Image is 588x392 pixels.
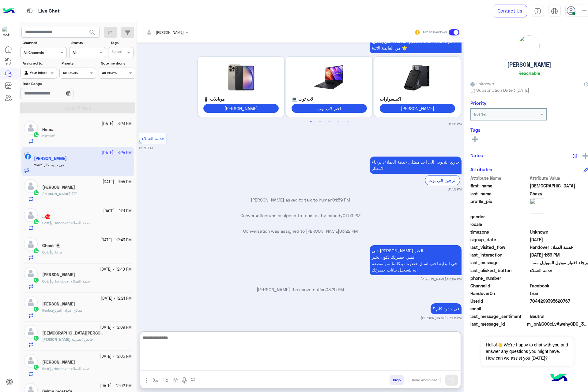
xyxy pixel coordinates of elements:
[33,131,39,138] img: WhatsApp
[425,175,460,185] div: الرجوع الى بوت
[326,287,344,292] span: 03:25 PM
[42,185,75,190] h5: Mahmoud Akl Fawry
[24,296,38,309] img: defaultAdmin.png
[470,283,529,289] span: ChannelId
[470,183,529,189] span: first_name
[343,213,360,218] span: 01:59 PM
[173,378,178,383] img: create order
[2,27,13,38] img: 1403182699927242
[42,331,105,336] h5: Mohamed Ramadan
[380,62,455,93] img: %D8%A7%D9%83%D8%B3%D8%B3%D9%88%D8%B1%D8%A7%D8%AA.png
[470,198,529,212] span: profile_pic
[89,29,96,36] span: search
[26,7,34,15] img: tab
[470,259,529,266] span: last_message
[431,303,462,314] p: 6/10/2025, 3:25 PM
[71,337,93,342] span: خالص الضريبه
[42,337,70,342] span: [PERSON_NAME]
[49,366,90,371] span: Handover خدمة العملاء
[38,7,60,15] p: Live Chat
[103,179,132,185] small: [DATE] - 1:55 PM
[33,364,39,370] img: WhatsApp
[171,375,181,385] button: create order
[23,81,96,87] label: Date Range
[42,127,54,132] h5: Hema
[85,27,100,40] button: search
[42,191,70,196] span: [PERSON_NAME]
[23,61,56,66] label: Assigned to:
[470,267,529,274] span: last_clicked_button
[42,133,52,138] span: Hema
[42,214,51,219] h5: ..
[470,321,526,327] span: last_message_id
[292,104,367,113] button: اختر لاب توب
[139,197,462,203] p: [PERSON_NAME] asked to talk to human
[203,104,279,113] button: [PERSON_NAME]
[203,96,279,102] p: موبايلات 📱
[102,121,132,127] small: [DATE] - 3:23 PM
[470,313,529,320] span: last_message_sentiment
[150,375,160,385] button: select flow
[380,96,455,102] p: اكسسوارات
[380,104,455,113] button: [PERSON_NAME]
[470,229,529,235] span: timezone
[470,100,486,106] h6: Priority
[470,213,529,220] span: gender
[153,378,158,383] img: select flow
[139,228,462,234] p: Conversation was assigned to [PERSON_NAME]
[470,275,529,281] span: phone_number
[52,308,82,312] span: ممكن عنوان الفروع
[474,112,487,116] b: Not Set
[422,30,447,35] small: Human Handover
[530,198,545,213] img: picture
[572,153,577,158] img: notes
[390,375,404,385] button: Drop
[53,133,55,138] span: لأ
[470,167,492,172] h6: Attributes
[49,250,62,254] span: Data
[470,244,529,250] span: last_visited_flow
[420,277,462,282] small: [PERSON_NAME] 03:24 PM
[24,267,38,280] img: defaultAdmin.png
[156,30,184,35] span: [PERSON_NAME]
[326,119,332,125] button: 3 of 3
[24,121,38,135] img: defaultAdmin.png
[45,214,50,219] span: 10
[100,267,132,272] small: [DATE] - 12:40 PM
[24,237,38,251] img: defaultAdmin.png
[139,212,462,219] p: Conversation was assigned to team cx by nobody
[42,308,52,312] b: :
[100,237,132,243] small: [DATE] - 12:43 PM
[20,102,135,113] button: Apply Filters
[42,301,75,307] h5: Nada Gamal
[339,228,358,234] span: 03:22 PM
[33,190,39,196] img: WhatsApp
[308,119,314,125] button: 1 of 3
[49,220,90,225] span: Handover خدمة العملاء
[49,279,90,283] span: Handover خدمة العملاء
[163,378,168,383] img: Trigger scenario
[24,354,38,368] img: defaultAdmin.png
[534,8,541,15] img: tab
[62,61,95,66] label: Priority
[42,220,48,225] span: Bot
[470,298,529,304] span: UserId
[203,62,279,93] img: %D9%85%D9%88%D8%A8.png
[470,175,529,181] span: Attribute Name
[33,248,39,254] img: WhatsApp
[100,325,132,331] small: [DATE] - 12:09 PM
[42,279,48,283] span: Bot
[493,5,527,17] a: Contact Us
[139,286,462,293] p: [PERSON_NAME] the conversation
[551,8,558,15] img: tab
[33,277,39,283] img: WhatsApp
[332,197,350,202] span: 01:59 PM
[470,153,483,158] h6: Notes
[448,187,462,192] small: 01:59 PM
[111,49,123,56] div: Select
[292,96,367,102] p: لاب توب 💻
[470,236,529,243] span: signup_date
[42,250,48,254] span: Bot
[103,208,132,214] small: [DATE] - 1:51 PM
[582,153,588,159] img: add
